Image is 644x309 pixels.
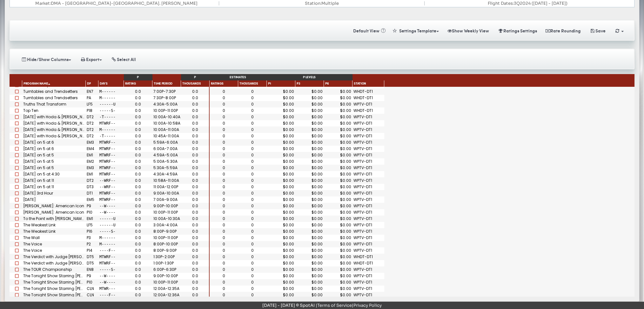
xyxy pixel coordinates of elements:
[352,152,384,158] div: WPTV-DT1
[22,241,86,247] div: The Voice
[296,147,323,151] div: $0.00
[125,198,151,202] div: 0.0
[211,160,237,163] div: 0
[99,153,123,157] div: MTWRF--
[87,147,97,151] div: EM4
[268,204,294,208] div: $0.00
[296,134,323,138] div: $0.00
[352,254,384,260] div: WHDT-DT1
[87,115,97,119] div: DT2
[325,191,351,195] div: $0.00
[239,166,265,170] div: 0
[87,109,97,113] div: P18
[268,82,271,86] span: P1
[239,141,265,144] div: 0
[182,153,208,157] div: 0.0
[268,172,294,176] div: $0.00
[22,133,86,139] div: [DATE] with Hoda & [PERSON_NAME]
[125,134,151,138] div: 0.0
[268,141,294,144] div: $0.00
[211,121,237,125] div: 0
[211,147,237,151] div: 0
[22,279,86,285] div: The Tonight Show Starring [PERSON_NAME]: 10th Anniversary Special
[22,203,86,209] div: [PERSON_NAME]: American Icon
[182,160,208,163] div: 0.0
[211,83,237,87] div: 0
[353,303,382,308] a: Privacy Policy
[87,153,97,157] div: EM1
[349,25,388,36] button: Default View
[99,83,123,87] div: ------U
[87,179,97,182] div: DT2
[296,102,323,106] div: $0.00
[352,241,384,247] div: WPTV-DT1
[99,166,123,170] div: MTWRF--
[22,152,86,158] div: [DATE] on 5 at 5
[22,88,86,95] div: Turntables and Trendsetters
[87,172,97,176] div: EM1
[87,102,97,106] div: LF5
[22,228,86,235] div: The Weakest Link
[153,90,180,93] div: 7:00P-7:30P
[182,96,208,100] div: 0.0
[22,95,86,101] div: Turntables and Trendsetters
[239,147,265,151] div: 0
[87,141,97,144] div: EM3
[22,107,86,114] div: Top Ten
[22,292,86,298] div: The Tonight Show Starring [PERSON_NAME]
[219,1,425,5] div: Multiple
[325,134,351,138] div: $0.00
[125,109,151,113] div: 0.0
[153,147,180,151] div: 6:00A-7:00A
[22,177,86,184] div: [DATE] on 5 at 11
[22,171,86,177] div: [DATE] on 5 at 4:30
[87,191,97,195] div: DT1
[22,209,86,216] div: [PERSON_NAME]: American Icon
[99,134,123,138] div: -T-----
[268,166,294,170] div: $0.00
[153,128,180,132] div: 10:00A-11:00A
[99,172,123,176] div: MTWRF--
[152,80,181,87] div: Time Period
[182,121,208,125] div: 0.0
[268,179,294,182] div: $0.00
[268,198,294,202] div: $0.00
[22,139,86,146] div: [DATE] on 5 at 6
[325,90,351,93] div: $0.00
[239,96,265,100] div: 0
[352,279,384,285] div: WPTV-DT1
[99,102,123,106] div: ------U
[194,76,196,79] span: P
[352,190,384,196] div: WPTV-DT1
[99,96,123,100] div: M------
[35,1,50,6] strong: Market:
[296,109,323,113] div: $0.00
[22,247,86,254] div: The Voice
[22,260,86,266] div: The Verdict with Judge [PERSON_NAME]
[211,128,237,132] div: 0
[153,83,180,87] div: 6:00A-7:00A
[325,96,351,100] div: $0.00
[153,166,180,170] div: 5:30A-5:59A
[325,160,351,163] div: $0.00
[125,191,151,195] div: 0.0
[153,204,180,208] div: 9:00P-10:00P
[239,82,258,86] span: Thousands
[22,222,86,228] div: The Weakest Link
[211,82,224,86] span: Ratings
[296,153,323,157] div: $0.00
[325,102,351,106] div: $0.00
[99,109,123,113] div: -----S-
[125,141,151,144] div: 0.0
[153,109,180,113] div: 10:00P-11:00P
[325,166,351,170] div: $0.00
[268,102,294,106] div: $0.00
[239,83,265,87] div: 0
[239,109,265,113] div: 0
[182,82,201,86] span: Thousands
[87,121,97,125] div: DT2
[153,153,180,157] div: 4:59A-5:00A
[352,158,384,165] div: WPTV-DT1
[87,166,97,170] div: EM3
[352,177,384,184] div: WPTV-DT1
